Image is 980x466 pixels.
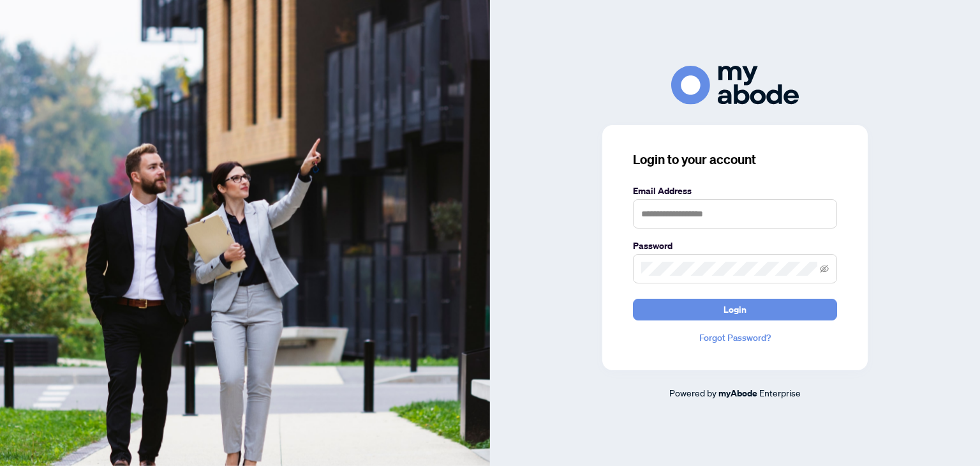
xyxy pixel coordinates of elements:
a: myAbode [718,386,757,400]
label: Password [633,239,837,253]
img: ma-logo [671,66,799,105]
span: Powered by [669,387,716,398]
span: Enterprise [759,387,801,398]
a: Forgot Password? [633,331,837,345]
span: eye-invisible [820,264,829,273]
label: Email Address [633,184,837,198]
button: Login [633,299,837,320]
h3: Login to your account [633,151,837,169]
span: Login [724,299,746,320]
